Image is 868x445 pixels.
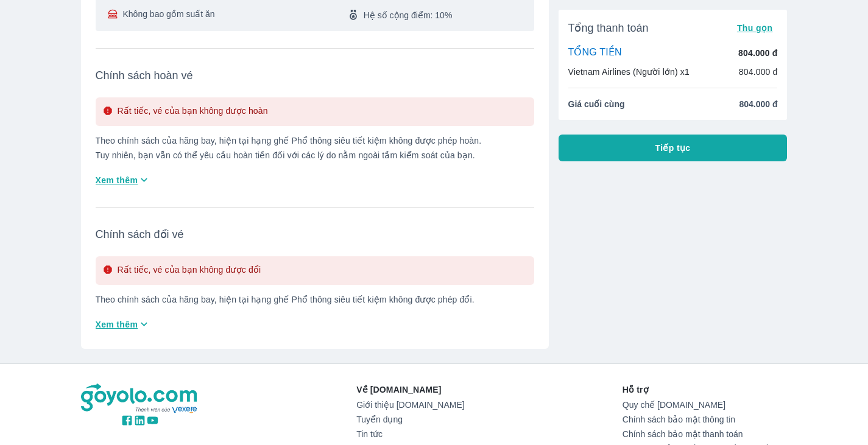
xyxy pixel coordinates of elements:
[96,227,534,242] span: Chính sách đổi vé
[568,66,690,78] p: Vietnam Airlines (Người lớn) x1
[96,136,534,160] p: Theo chính sách của hãng bay, hiện tại hạng ghế Phổ thông siêu tiết kiệm không được phép hoàn. Tu...
[96,68,534,83] span: Chính sách hoàn vé
[623,429,788,439] a: Chính sách bảo mật thanh toán
[96,318,138,331] span: Xem thêm
[623,400,788,410] a: Quy chế [DOMAIN_NAME]
[364,9,453,21] span: Hệ số cộng điểm: 10%
[122,8,214,20] span: Không bao gồm suất ăn
[739,66,778,78] p: 804.000 đ
[623,384,788,396] p: Hỗ trợ
[655,142,691,154] span: Tiếp tục
[356,415,464,424] a: Tuyển dụng
[118,105,268,119] p: Rất tiếc, vé của bạn không được hoàn
[91,170,156,190] button: Xem thêm
[732,19,778,37] button: Thu gọn
[356,400,464,410] a: Giới thiệu [DOMAIN_NAME]
[568,21,649,35] span: Tổng thanh toán
[356,384,464,396] p: Về [DOMAIN_NAME]
[568,46,622,60] p: TỔNG TIỀN
[96,174,138,186] span: Xem thêm
[738,47,777,59] p: 804.000 đ
[96,295,534,304] p: Theo chính sách của hãng bay, hiện tại hạng ghế Phổ thông siêu tiết kiệm không được phép đổi.
[559,135,788,161] button: Tiếp tục
[356,429,464,439] a: Tin tức
[81,384,199,414] img: logo
[739,98,777,110] span: 804.000 đ
[623,415,788,424] a: Chính sách bảo mật thông tin
[118,264,261,278] p: Rất tiếc, vé của bạn không được đổi
[737,23,773,33] span: Thu gọn
[568,98,625,110] span: Giá cuối cùng
[91,314,156,334] button: Xem thêm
